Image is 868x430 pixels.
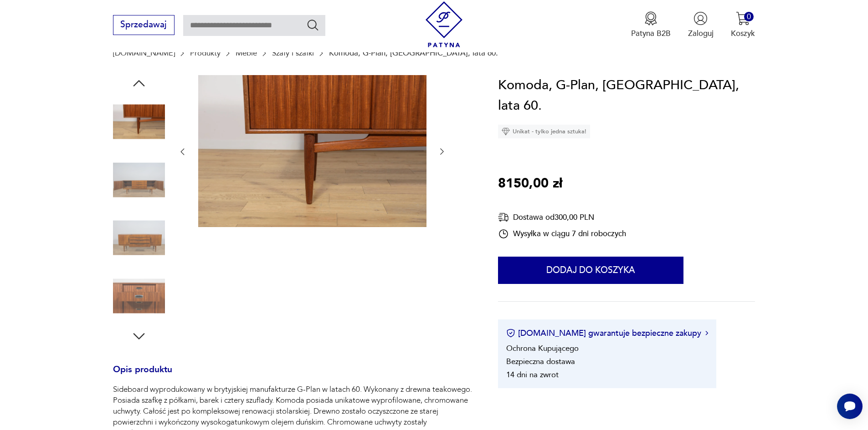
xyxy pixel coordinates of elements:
[113,22,175,29] a: Sprzedawaj
[113,49,175,57] a: [DOMAIN_NAME]
[705,331,708,335] img: Ikona strzałki w prawo
[498,173,562,194] p: 8150,00 zł
[272,49,314,57] a: Szafy i szafki
[113,212,165,264] img: Zdjęcie produktu Komoda, G-Plan, Wielka Brytania, lata 60.
[631,28,671,39] p: Patyna B2B
[113,366,472,384] h3: Opis produktu
[502,127,510,136] img: Ikona diamentu
[236,49,257,57] a: Meble
[498,125,590,138] div: Unikat - tylko jedna sztuka!
[198,75,426,227] img: Zdjęcie produktu Komoda, G-Plan, Wielka Brytania, lata 60.
[644,11,658,25] img: Ikona medalu
[688,11,714,39] button: Zaloguj
[837,394,863,419] iframe: Smartsupp widget button
[506,328,708,339] button: [DOMAIN_NAME] gwarantuje bezpieczne zakupy
[498,75,755,116] h1: Komoda, G-Plan, [GEOGRAPHIC_DATA], lata 60.
[736,11,750,25] img: Ikona koszyka
[631,11,671,39] a: Ikona medaluPatyna B2B
[421,1,467,47] img: Patyna - sklep z meblami i dekoracjami vintage
[688,28,714,39] p: Zaloguj
[190,49,221,57] a: Produkty
[113,15,175,35] button: Sprzedawaj
[306,18,319,31] button: Szukaj
[744,12,754,21] div: 0
[693,11,708,25] img: Ikonka użytkownika
[731,28,755,39] p: Koszyk
[731,11,755,39] button: 0Koszyk
[113,96,165,148] img: Zdjęcie produktu Komoda, G-Plan, Wielka Brytania, lata 60.
[329,49,498,57] p: Komoda, G-Plan, [GEOGRAPHIC_DATA], lata 60.
[631,11,671,39] button: Patyna B2B
[498,212,509,223] img: Ikona dostawy
[506,343,579,354] li: Ochrona Kupującego
[506,356,575,367] li: Bezpieczna dostawa
[113,270,165,322] img: Zdjęcie produktu Komoda, G-Plan, Wielka Brytania, lata 60.
[506,369,559,380] li: 14 dni na zwrot
[498,257,683,284] button: Dodaj do koszyka
[498,212,626,223] div: Dostawa od 300,00 PLN
[506,329,515,338] img: Ikona certyfikatu
[113,154,165,206] img: Zdjęcie produktu Komoda, G-Plan, Wielka Brytania, lata 60.
[498,228,626,239] div: Wysyłka w ciągu 7 dni roboczych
